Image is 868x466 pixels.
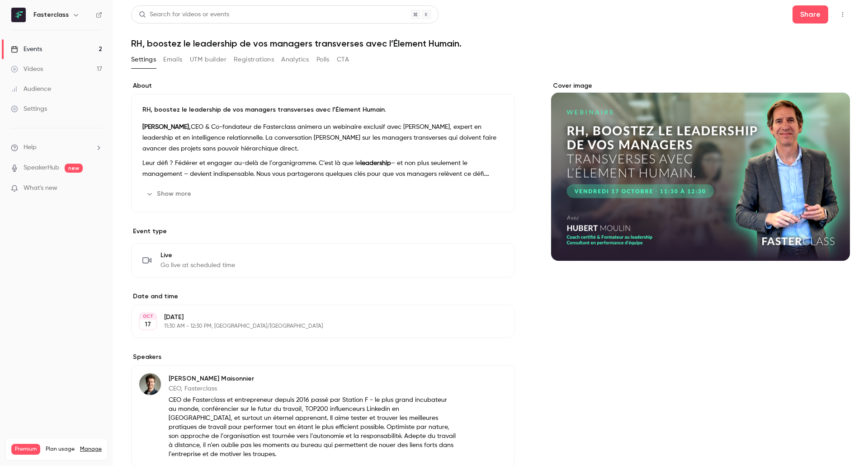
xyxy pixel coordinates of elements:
button: Polls [316,52,330,67]
strong: leadership [360,160,391,166]
div: Settings [11,104,47,113]
div: Events [11,45,42,54]
img: Raphael Maisonnier [139,373,161,395]
button: Share [793,5,828,24]
p: 17 [145,320,151,329]
a: Manage [80,446,102,453]
label: Date and time [131,292,515,301]
span: Plan usage [46,446,75,453]
div: Search for videos or events [139,10,229,19]
button: UTM builder [190,52,226,67]
span: Premium [11,444,40,455]
iframe: Noticeable Trigger [91,184,102,193]
h6: Fasterclass [33,10,69,19]
button: Show more [142,187,197,201]
strong: [PERSON_NAME], [142,124,191,130]
img: Fasterclass [11,8,26,22]
p: 11:30 AM - 12:30 PM, [GEOGRAPHIC_DATA]/[GEOGRAPHIC_DATA] [164,323,467,330]
p: CEO & Co-fondateur de Fasterclass animera un webinaire exclusif avec [PERSON_NAME], expert en lea... [142,122,504,154]
button: CTA [337,52,349,67]
label: About [131,81,515,90]
button: Emails [163,52,182,67]
label: Speakers [131,353,515,362]
li: help-dropdown-opener [11,143,102,152]
span: Live [160,251,235,260]
button: Analytics [281,52,309,67]
p: RH, boostez le leadership de vos managers transverses avec l’Élement Humain. [142,105,504,114]
span: What's new [24,184,57,193]
span: new [65,164,83,173]
button: Settings [131,52,156,67]
label: Cover image [551,81,850,90]
p: Leur défi ? Fédérer et engager au-delà de l’organigramme. C’est là que le – et non plus seulement... [142,158,504,179]
button: Registrations [234,52,274,67]
section: Cover image [551,81,850,261]
div: Audience [11,85,51,94]
p: [DATE] [164,313,467,322]
h1: RH, boostez le leadership de vos managers transverses avec l’Élement Humain. [131,38,850,49]
a: SpeakerHub [24,163,59,173]
div: Videos [11,65,43,74]
p: CEO de Fasterclass et entrepreneur depuis 2016 passé par Station F - le plus grand incubateur au ... [169,395,456,459]
span: Go live at scheduled time [160,261,235,270]
span: Help [24,143,37,152]
p: Event type [131,227,515,236]
p: CEO, Fasterclass [169,384,456,393]
div: OCT [140,313,156,320]
p: [PERSON_NAME] Maisonnier [169,374,456,383]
